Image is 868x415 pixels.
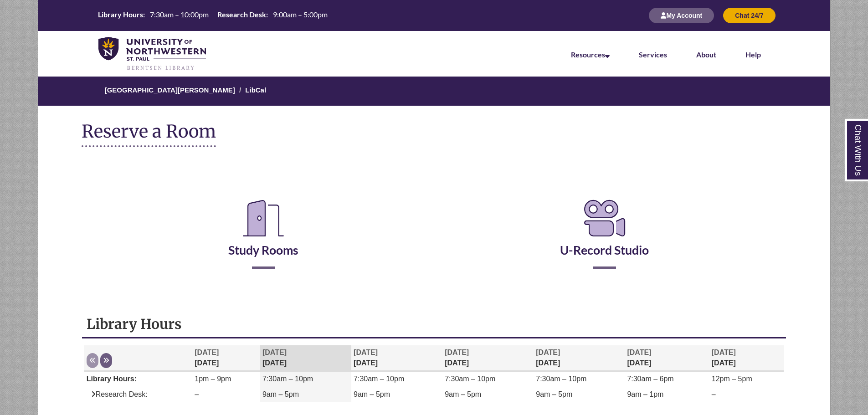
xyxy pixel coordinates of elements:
span: [DATE] [195,348,219,356]
a: Resources [571,50,610,59]
h1: Reserve a Room [82,122,216,147]
th: [DATE] [351,345,442,371]
span: 9am – 5pm [536,390,572,398]
div: Reserve a Room [82,170,787,296]
span: 9am – 5pm [445,390,481,398]
span: 7:30am – 10pm [262,375,313,383]
span: – [712,390,716,398]
a: U-Record Studio [560,220,649,257]
table: Hours Today [94,10,331,20]
span: 7:30am – 10:00pm [150,10,209,19]
span: [DATE] [627,348,651,356]
span: 9:00am – 5:00pm [273,10,328,19]
a: Services [639,50,667,59]
span: [DATE] [354,348,378,356]
span: [DATE] [445,348,469,356]
a: LibCal [245,86,266,94]
nav: Breadcrumb [18,77,850,106]
span: 1pm – 9pm [195,375,231,383]
span: 9am – 5pm [262,390,299,398]
th: [DATE] [192,345,260,371]
button: Previous week [87,353,98,368]
span: 7:30am – 10pm [354,375,404,383]
th: Research Desk: [214,10,269,20]
span: 9am – 1pm [627,390,663,398]
span: Research Desk: [87,390,148,398]
span: 7:30am – 6pm [627,375,673,383]
a: [GEOGRAPHIC_DATA][PERSON_NAME] [105,86,235,94]
a: My Account [649,11,714,19]
span: 7:30am – 10pm [536,375,586,383]
td: Library Hours: [84,372,193,387]
a: Study Rooms [228,220,298,257]
span: [DATE] [712,348,736,356]
a: Chat 24/7 [723,11,775,19]
span: 7:30am – 10pm [445,375,495,383]
button: My Account [649,8,714,23]
button: Chat 24/7 [723,8,775,23]
th: [DATE] [709,345,784,371]
span: 12pm – 5pm [712,375,752,383]
th: Library Hours: [94,10,146,20]
h1: Library Hours [87,315,782,333]
th: [DATE] [442,345,534,371]
th: [DATE] [260,345,351,371]
a: Hours Today [94,10,331,21]
span: [DATE] [536,348,560,356]
span: [DATE] [262,348,287,356]
span: 9am – 5pm [354,390,390,398]
span: – [195,390,199,398]
th: [DATE] [534,345,625,371]
button: Next week [100,353,112,368]
th: [DATE] [625,345,709,371]
img: UNWSP Library Logo [98,37,206,71]
a: Help [745,50,761,59]
a: About [696,50,716,59]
